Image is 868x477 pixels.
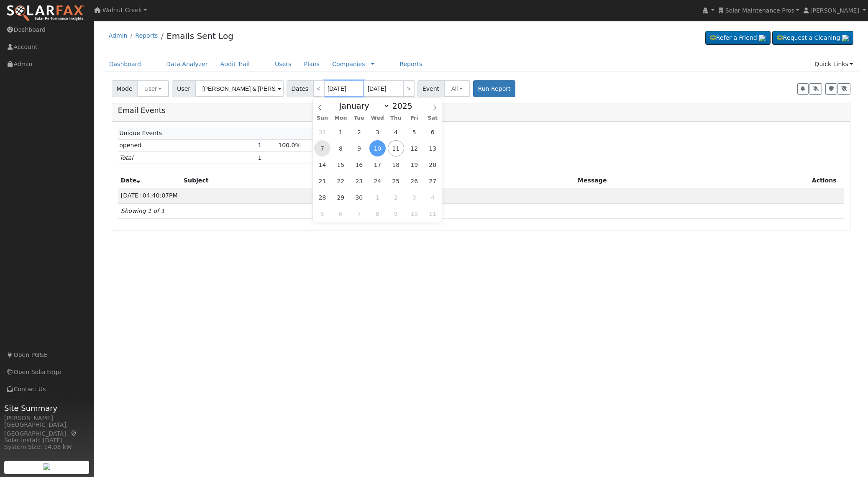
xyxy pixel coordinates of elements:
span: Sun [313,115,331,121]
img: retrieve [759,35,766,41]
button: Mark as Spam [837,83,850,95]
a: Users [269,56,298,72]
div: [PERSON_NAME] [4,414,90,423]
th: Event [387,173,575,188]
a: Admin [109,32,128,39]
span: October 7, 2025 [351,205,367,222]
span: September 22, 2025 [333,173,349,189]
a: Dashboard [103,56,148,72]
input: Select a User [195,80,284,97]
span: September 2, 2025 [351,124,367,140]
span: October 10, 2025 [406,205,422,222]
span: October 8, 2025 [369,205,386,222]
span: October 4, 2025 [425,189,441,205]
td: 100.0% [277,139,354,151]
span: September 25, 2025 [388,173,404,189]
td: [DATE] 04:40:07PM [118,188,181,203]
th: Message [575,173,809,188]
td: 1 [256,151,277,164]
div: [GEOGRAPHIC_DATA], [GEOGRAPHIC_DATA] [4,421,90,438]
span: Walnut Creek [102,7,142,13]
a: < [313,80,325,97]
span: September 23, 2025 [351,173,367,189]
th: Subject [181,173,387,188]
img: SolarFax [6,5,85,22]
button: user [137,80,169,97]
a: Companies [332,61,365,67]
img: retrieve [44,463,50,470]
span: September 30, 2025 [351,189,367,205]
span: Mode [112,80,137,97]
span: October 11, 2025 [425,205,441,222]
span: September 27, 2025 [425,173,441,189]
span: September 7, 2025 [314,140,330,156]
span: Wed [368,115,387,121]
span: September 17, 2025 [369,156,386,173]
span: Sat [423,115,442,121]
a: Data Analyzer [160,56,214,72]
a: Quick Links [808,56,859,72]
a: Map [70,430,78,437]
span: October 1, 2025 [369,189,386,205]
a: Plans [298,56,326,72]
span: September 12, 2025 [406,140,422,156]
span: [PERSON_NAME] [810,7,859,14]
span: September 8, 2025 [333,140,349,156]
span: October 6, 2025 [333,205,349,222]
button: Remove Unsubscribe [797,83,809,95]
span: September 1, 2025 [333,124,349,140]
span: September 29, 2025 [333,189,349,205]
span: September 4, 2025 [388,124,404,140]
select: Month [335,101,390,111]
span: October 2, 2025 [388,189,404,205]
span: September 26, 2025 [406,173,422,189]
span: Thu [387,115,405,121]
span: September 6, 2025 [425,124,441,140]
span: Solar Maintenance Pros [725,7,794,14]
th: Actions [809,173,844,188]
span: September 24, 2025 [369,173,386,189]
span: User [172,80,195,97]
span: September 19, 2025 [406,156,422,173]
a: Emails Sent Log [166,31,233,41]
td: 1 [256,139,277,151]
button: All [444,80,470,97]
button: Remove Mark as Spam [825,83,837,95]
span: September 13, 2025 [425,140,441,156]
i: Showing 1 of 1 [121,208,165,214]
div: Solar Install: [DATE] [4,436,90,445]
a: Audit Trail [214,56,256,72]
span: September 11, 2025 [388,140,404,156]
span: September 5, 2025 [406,124,422,140]
span: September 21, 2025 [314,173,330,189]
span: Dates [287,80,313,97]
span: September 18, 2025 [388,156,404,173]
a: Request a Cleaning [772,31,853,45]
input: Year [390,101,420,110]
button: Run Report [473,80,515,97]
span: September 28, 2025 [314,189,330,205]
a: Refer a Friend [705,31,771,45]
span: Mon [331,115,350,121]
h3: Email Events [118,106,845,115]
span: September 9, 2025 [351,140,367,156]
span: September 16, 2025 [351,156,367,173]
span: September 10, 2025 [369,140,386,156]
span: Event [417,80,444,97]
img: retrieve [842,35,849,41]
a: > [403,80,415,97]
span: October 3, 2025 [406,189,422,205]
span: October 9, 2025 [388,205,404,222]
span: Site Summary [4,403,90,414]
span: September 15, 2025 [333,156,349,173]
span: Fri [405,115,423,121]
span: August 31, 2025 [314,124,330,140]
span: October 5, 2025 [314,205,330,222]
span: September 14, 2025 [314,156,330,173]
a: Reports [135,32,158,39]
span: September 20, 2025 [425,156,441,173]
a: Reports [393,56,428,72]
span: Tue [350,115,368,121]
td: opened [118,139,256,151]
div: System Size: 14.08 kW [4,443,90,451]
